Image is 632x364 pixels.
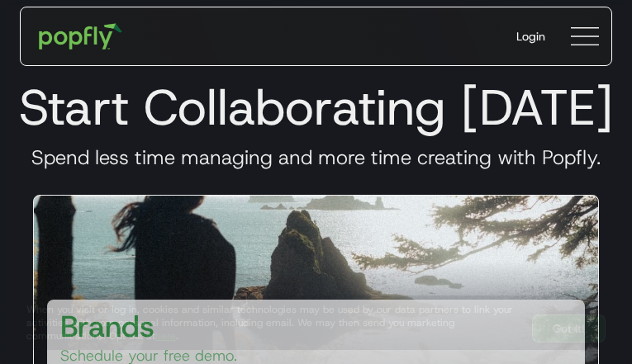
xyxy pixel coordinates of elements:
a: Login [503,15,558,58]
a: Got It! [532,314,606,343]
h1: Start Collaborating [DATE] [13,78,619,137]
a: here [155,329,176,343]
a: home [27,12,134,61]
div: Login [516,28,545,45]
h3: Spend less time managing and more time creating with Popfly. [13,145,619,170]
div: When you visit or log in, cookies and similar technologies may be used by our data partners to li... [26,303,519,343]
